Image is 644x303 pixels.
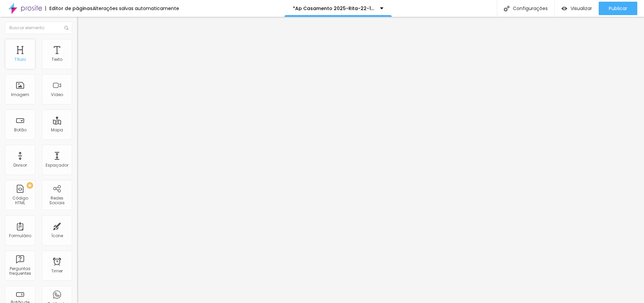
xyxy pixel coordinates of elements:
div: Redes Sociais [44,196,70,206]
button: Publicar [599,2,637,15]
div: Perguntas frequentes [7,266,33,276]
span: Visualizar [571,6,592,11]
div: Texto [52,57,62,62]
div: Vídeo [51,92,63,97]
p: *Ap Casamento 2025-Rita-22-11-25 [293,6,375,11]
div: Divisor [13,163,27,168]
div: Imagem [11,92,29,97]
div: Alterações salvas automaticamente [93,6,179,11]
img: Icone [64,26,68,30]
div: Editor de páginas [45,6,93,11]
div: Botão [14,128,26,132]
span: Publicar [609,6,627,11]
div: Espaçador [46,163,68,168]
input: Buscar elemento [5,22,72,34]
iframe: Editor [77,17,644,303]
div: Formulário [9,233,31,238]
div: Título [14,57,26,62]
button: Visualizar [555,2,599,15]
div: Mapa [51,128,63,132]
img: Icone [504,6,509,11]
div: Timer [51,269,63,273]
div: Ícone [51,233,63,238]
img: view-1.svg [561,6,567,11]
div: Código HTML [7,196,33,206]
